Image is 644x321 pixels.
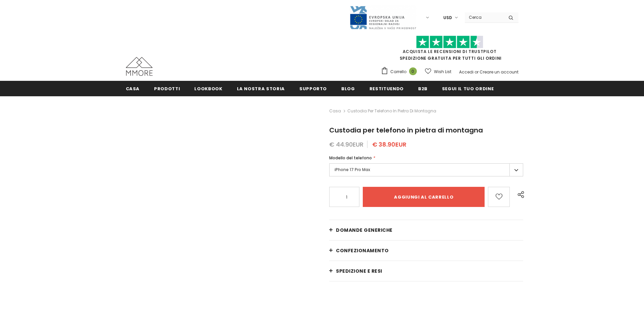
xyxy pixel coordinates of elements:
[363,187,485,207] input: Aggiungi al carrello
[237,81,285,96] a: La nostra storia
[347,107,436,115] span: Custodia per telefono in pietra di montagna
[390,68,406,75] span: Carrello
[329,125,483,135] span: Custodia per telefono in pietra di montagna
[299,81,327,96] a: supporto
[381,39,518,61] span: SPEDIZIONE GRATUITA PER TUTTI GLI ORDINI
[194,81,222,96] a: Lookbook
[416,36,483,49] img: Fidati di Pilot Stars
[434,68,451,75] span: Wish List
[341,86,355,92] span: Blog
[349,5,416,30] img: Javni Razpis
[194,86,222,92] span: Lookbook
[329,155,372,161] span: Modello del telefono
[418,86,428,92] span: B2B
[442,81,494,96] a: Segui il tuo ordine
[369,81,404,96] a: Restituendo
[237,86,285,92] span: La nostra storia
[336,247,389,254] span: CONFEZIONAMENTO
[341,81,355,96] a: Blog
[425,66,451,77] a: Wish List
[329,107,341,115] a: Casa
[475,69,479,75] span: or
[480,69,518,75] a: Creare un account
[459,69,474,75] a: Accedi
[154,86,180,92] span: Prodotti
[369,86,404,92] span: Restituendo
[336,227,393,233] span: Domande generiche
[403,49,497,54] a: Acquista le recensioni di TrustPilot
[154,81,180,96] a: Prodotti
[329,240,523,261] a: CONFEZIONAMENTO
[329,140,363,149] span: € 44.90EUR
[336,268,382,274] span: Spedizione e resi
[329,220,523,240] a: Domande generiche
[329,163,523,176] label: iPhone 17 Pro Max
[126,81,140,96] a: Casa
[126,57,153,76] img: Casi MMORE
[443,14,452,21] span: USD
[381,67,420,77] a: Carrello 0
[418,81,428,96] a: B2B
[465,12,503,22] input: Search Site
[329,261,523,281] a: Spedizione e resi
[442,86,494,92] span: Segui il tuo ordine
[349,14,416,20] a: Javni Razpis
[299,86,327,92] span: supporto
[126,86,140,92] span: Casa
[409,67,417,75] span: 0
[372,140,406,149] span: € 38.90EUR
